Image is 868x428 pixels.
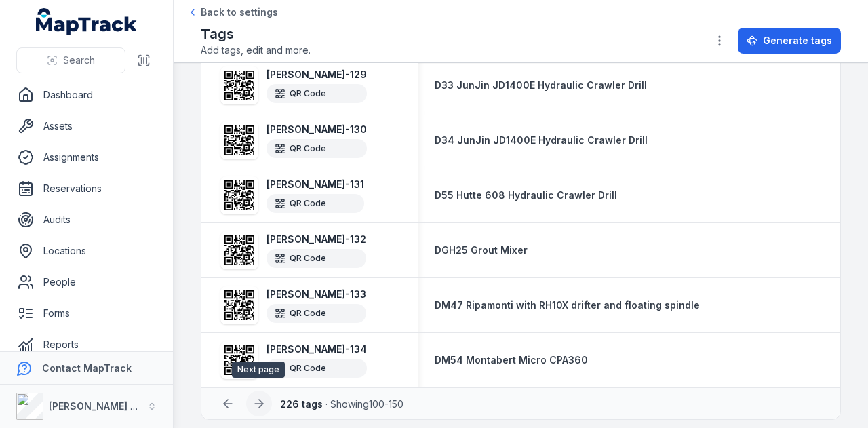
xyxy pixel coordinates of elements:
[201,43,311,57] span: Add tags, edit and more.
[435,134,648,147] a: D34 JunJin JD1400E Hydraulic Crawler Drill
[267,304,366,323] div: QR Code
[11,300,162,327] a: Forms
[42,362,132,374] strong: Contact MapTrack
[11,144,162,171] a: Assignments
[49,400,160,412] strong: [PERSON_NAME] Group
[11,81,162,109] a: Dashboard
[187,5,278,19] a: Back to settings
[435,353,588,367] a: DM54 Montabert Micro CPA360
[280,398,403,410] span: · Showing 100 - 150
[738,28,841,54] button: Generate tags
[201,5,278,19] span: Back to settings
[267,194,364,213] div: QR Code
[435,298,700,312] a: DM47 Ripamonti with RH10X drifter and floating spindle
[267,343,367,356] strong: [PERSON_NAME]-134
[11,175,162,202] a: Reservations
[267,359,367,378] div: QR Code
[267,84,367,103] div: QR Code
[232,362,285,378] span: Next page
[280,398,323,410] strong: 226 tags
[11,269,162,296] a: People
[11,113,162,140] a: Assets
[435,244,528,257] a: DGH25 Grout Mixer
[435,189,617,202] a: D55 Hutte 608 Hydraulic Crawler Drill
[267,249,366,268] div: QR Code
[63,54,95,67] span: Search
[11,237,162,265] a: Locations
[11,206,162,233] a: Audits
[267,178,364,191] strong: [PERSON_NAME]-131
[435,79,647,92] a: D33 JunJin JD1400E Hydraulic Crawler Drill
[267,139,367,158] div: QR Code
[201,24,311,43] h2: Tags
[763,34,832,47] span: Generate tags
[267,123,367,136] strong: [PERSON_NAME]-130
[267,68,367,81] strong: [PERSON_NAME]-129
[16,47,125,73] button: Search
[11,331,162,358] a: Reports
[267,288,366,301] strong: [PERSON_NAME]-133
[267,233,366,246] strong: [PERSON_NAME]-132
[36,8,138,35] a: MapTrack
